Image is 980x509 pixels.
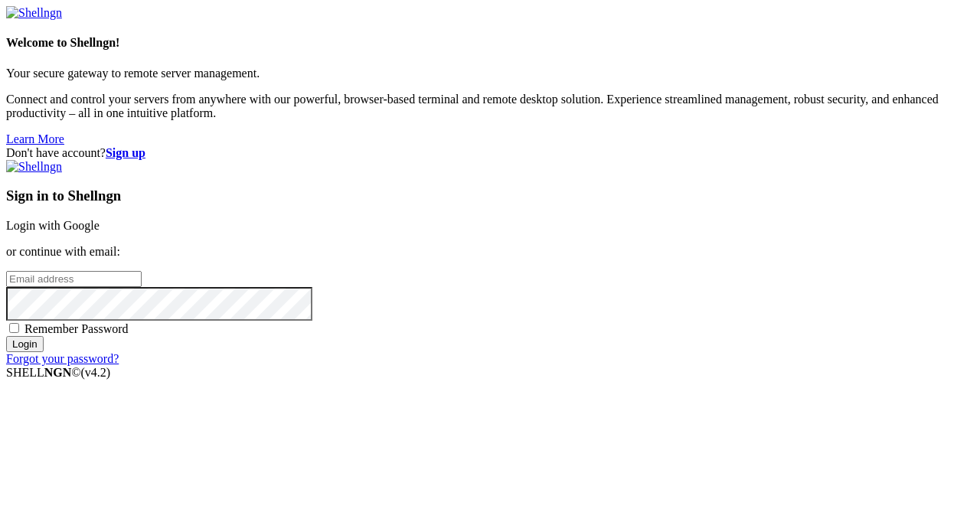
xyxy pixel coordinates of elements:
span: 4.2.0 [81,366,111,379]
p: or continue with email: [6,245,974,259]
a: Learn More [6,132,64,145]
span: SHELL © [6,366,110,379]
a: Login with Google [6,219,100,232]
a: Sign up [106,146,145,159]
div: Don't have account? [6,146,974,160]
span: Remember Password [24,322,129,335]
h3: Sign in to Shellngn [6,188,974,204]
p: Your secure gateway to remote server management. [6,67,974,80]
input: Remember Password [9,323,19,333]
img: Shellngn [6,6,62,20]
p: Connect and control your servers from anywhere with our powerful, browser-based terminal and remo... [6,93,974,120]
input: Login [6,336,44,352]
input: Email address [6,271,142,287]
b: NGN [44,366,72,379]
h4: Welcome to Shellngn! [6,36,974,50]
img: Shellngn [6,160,62,174]
a: Forgot your password? [6,352,119,365]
